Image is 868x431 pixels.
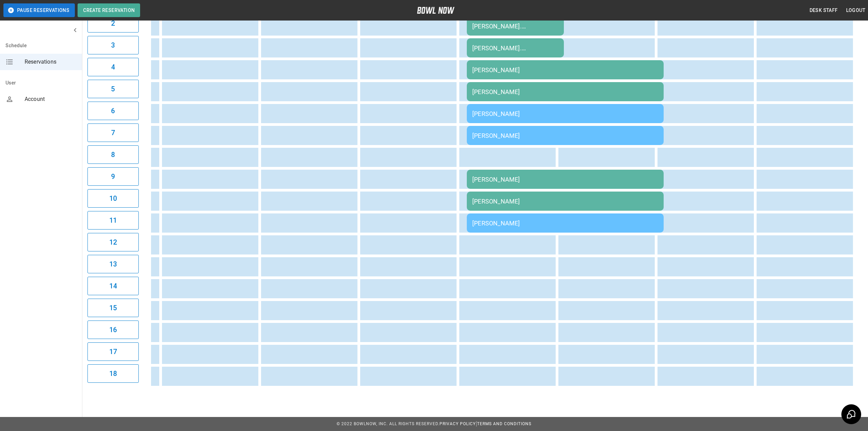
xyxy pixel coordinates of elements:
[111,18,115,29] h6: 2
[87,145,139,164] button: 8
[87,277,139,295] button: 14
[472,23,558,30] div: [PERSON_NAME]. [DEMOGRAPHIC_DATA] group.
[843,4,868,17] button: Logout
[109,346,117,357] h6: 17
[109,368,117,379] h6: 18
[3,3,75,17] button: Pause Reservations
[25,95,77,103] span: Account
[807,4,841,17] button: Desk Staff
[111,62,115,73] h6: 4
[109,237,117,248] h6: 12
[87,321,139,339] button: 16
[87,80,139,98] button: 5
[472,176,658,183] div: [PERSON_NAME]
[87,299,139,317] button: 15
[87,211,139,230] button: 11
[87,364,139,383] button: 18
[337,421,439,426] span: © 2022 BowlNow, Inc. All Rights Reserved.
[109,324,117,335] h6: 16
[87,233,139,251] button: 12
[87,36,139,54] button: 3
[87,255,139,273] button: 13
[472,44,558,52] div: [PERSON_NAME]. [DEMOGRAPHIC_DATA] group.
[111,127,115,138] h6: 7
[87,14,139,32] button: 2
[109,302,117,313] h6: 15
[472,110,658,117] div: [PERSON_NAME]
[87,189,139,208] button: 10
[87,167,139,186] button: 9
[109,193,117,204] h6: 10
[109,215,117,226] h6: 11
[78,3,140,17] button: Create Reservation
[111,105,115,116] h6: 6
[439,421,476,426] a: Privacy Policy
[87,58,139,76] button: 4
[477,421,531,426] a: Terms and Conditions
[109,280,117,291] h6: 14
[111,83,115,94] h6: 5
[472,198,658,205] div: [PERSON_NAME]
[87,102,139,120] button: 6
[111,171,115,182] h6: 9
[472,220,658,227] div: [PERSON_NAME]
[111,40,115,51] h6: 3
[417,7,455,14] img: logo
[25,58,77,66] span: Reservations
[111,149,115,160] h6: 8
[87,123,139,142] button: 7
[472,66,658,74] div: [PERSON_NAME]
[87,342,139,361] button: 17
[109,259,117,270] h6: 13
[472,132,658,139] div: [PERSON_NAME]
[472,88,658,95] div: [PERSON_NAME]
